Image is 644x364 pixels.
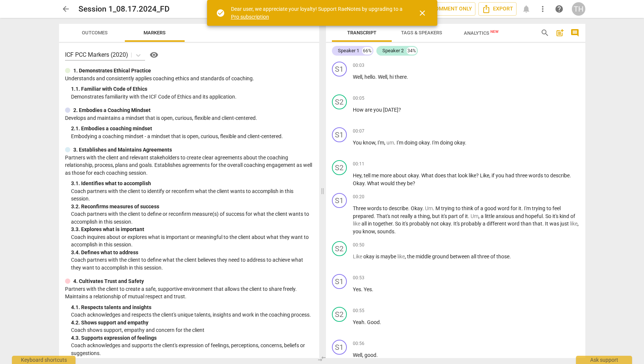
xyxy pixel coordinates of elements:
[71,203,313,211] div: 3. 2. Reconfirms measures of success
[71,180,313,187] div: 3. 1. Identifies what to accomplish
[468,213,471,219] span: .
[353,319,364,325] span: Yeah
[394,140,397,146] span: .
[419,172,421,178] span: .
[216,9,225,18] span: check_circle
[384,140,386,146] span: ,
[353,161,364,167] span: 00:11
[485,213,496,219] span: little
[420,4,472,13] span: Comment only
[554,27,566,39] button: Add summary
[543,213,545,219] span: .
[353,213,374,219] span: prepared
[539,27,551,39] button: Search
[353,172,361,178] span: Hey
[497,205,511,211] span: word
[353,221,361,227] span: Filler word
[353,62,364,69] span: 00:03
[364,352,376,358] span: good
[532,205,546,211] span: trying
[71,187,313,203] p: Coach partners with the client to identify or reconfirm what the client wants to accomplish in th...
[576,356,632,364] div: Ask support
[380,319,381,325] span: .
[570,221,577,227] span: Filler word
[407,253,416,259] span: the
[367,205,383,211] span: words
[231,5,404,21] div: Dear user, we appreciate your loyalty! Support RaeNotes by upgrading to a
[389,205,408,211] span: describe
[71,210,313,225] p: Coach partners with the client to define or reconfirm measure(s) of success for what the client w...
[361,172,364,178] span: ,
[376,352,378,358] span: .
[364,172,372,178] span: tell
[480,172,489,178] span: Like
[65,285,313,301] p: Partners with the client to create a safe, supportive environment that allows the client to share...
[572,2,585,16] div: TH
[144,30,166,35] span: Markers
[71,225,313,233] div: 3. 3. Explores what is important
[481,213,485,219] span: a
[440,221,451,227] span: okay
[372,286,373,292] span: .
[464,30,499,36] span: Analytics
[431,221,440,227] span: not
[405,253,407,259] span: ,
[454,140,465,146] span: okay
[407,74,408,80] span: .
[61,4,70,13] span: arrow_back
[462,205,474,211] span: think
[529,172,544,178] span: words
[362,352,364,358] span: ,
[389,74,395,80] span: hi
[353,228,363,234] span: you
[550,172,570,178] span: describe
[469,172,476,178] span: like
[400,213,414,219] span: really
[373,221,392,227] span: together
[382,47,404,55] div: Speaker 2
[145,49,160,61] a: Help
[396,180,407,186] span: they
[490,29,499,34] span: New
[332,94,347,109] div: Change speaker
[570,213,575,219] span: of
[71,304,313,311] div: 4. 1. Respects talents and insights
[448,213,459,219] span: part
[478,213,481,219] span: ,
[484,205,497,211] span: good
[407,47,417,55] div: 34%
[82,30,108,35] span: Outcomes
[482,4,513,13] span: Export
[362,47,372,55] div: 66%
[397,140,404,146] span: I'm
[471,253,477,259] span: all
[353,340,364,347] span: 00:56
[71,133,313,140] p: Embodying a coaching mindset - a mindset that is open, curious, flexible and client-centered.
[518,205,521,211] span: it
[391,213,400,219] span: not
[361,221,368,227] span: all
[12,356,76,364] div: Keyboard shortcuts
[65,154,313,177] p: Partners with the client and relevant stakeholders to create clear agreements about the coaching ...
[362,74,364,80] span: ,
[377,228,394,234] span: sounds
[71,233,313,249] p: Coach inquires about or explores what is important or meaningful to the client about what they wa...
[364,319,367,325] span: .
[332,307,347,322] div: Change speaker
[411,205,422,211] span: Okay
[73,106,151,114] p: 2. Embodies a Coaching Mindset
[404,140,419,146] span: doing
[380,180,396,186] span: would
[71,319,313,327] div: 4. 2. Shows support and empathy
[521,205,524,211] span: .
[375,228,377,234] span: ,
[73,146,172,154] p: 3. Establishes and Maintains Agreements
[378,140,384,146] span: I'm
[375,74,378,80] span: .
[353,253,363,259] span: Filler word
[459,213,465,219] span: of
[71,249,313,256] div: 3. 4. Defines what to address
[432,253,450,259] span: ground
[332,340,347,355] div: Change speaker
[435,172,447,178] span: does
